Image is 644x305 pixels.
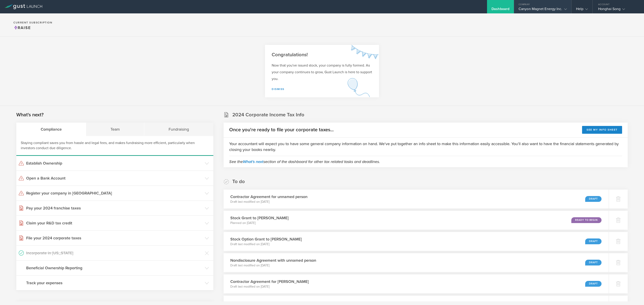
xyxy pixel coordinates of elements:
[224,253,609,272] div: Nondisclosure Agreement with unnamed personDraft last modified on [DATE]Draft
[224,232,609,251] div: Stock Option Grant to [PERSON_NAME]Draft last modified on [DATE]Draft
[26,175,203,181] h3: Open a Bank Account
[232,178,245,185] h2: To do
[585,260,602,265] div: Draft
[86,123,144,136] div: Team
[26,190,203,196] h3: Register your company in [GEOGRAPHIC_DATA]
[272,88,284,91] a: Dismiss
[232,112,304,118] h2: 2024 Corporate Income Tax Info
[26,235,203,241] h3: File your 2024 corporate taxes
[26,280,203,286] h3: Track your expenses
[224,211,609,230] div: Stock Grant to [PERSON_NAME]Planned on [DATE]Ready to Begin
[230,236,302,242] h3: Stock Option Grant to [PERSON_NAME]
[229,141,622,152] p: Your accountant will expect you to have some general company information on hand. We've put toget...
[243,159,263,164] a: What's next
[26,265,203,271] h3: Beneficial Ownership Reporting
[26,205,203,211] h3: Pay your 2024 franchise taxes
[13,21,52,24] h2: Current Subscription
[585,238,602,244] div: Draft
[571,217,602,223] div: Ready to Begin
[26,250,203,256] h3: Incorporate in [US_STATE]
[582,126,622,134] button: See my info sheet
[230,200,307,204] p: Draft last modified on [DATE]
[585,196,602,202] div: Draft
[576,7,588,13] div: Help
[272,62,372,82] p: Now that you've issued stock, your company is fully formed. As your company continues to grow, Gu...
[229,159,380,164] em: See the section of the dashboard for other tax related tasks and deadlines.
[230,284,309,289] p: Draft last modified on [DATE]
[26,220,203,226] h3: Claim your R&D tax credit
[230,257,316,263] h3: Nondisclosure Agreement with unnamed person
[230,242,302,247] p: Draft last modified on [DATE]
[519,7,567,13] div: Canyon Magnet Energy Inc.
[26,160,203,166] h3: Establish Ownership
[598,7,636,13] div: Honghai Song
[585,281,602,287] div: Draft
[230,194,307,200] h3: Contractor Agreement for unnamed person
[16,136,213,156] div: Staying compliant saves you from hassle and legal fees, and makes fundraising more efficient, par...
[16,112,44,118] h2: What's next?
[144,123,213,136] div: Fundraising
[272,52,372,58] h2: Congratulations!
[230,279,309,284] h3: Contractor Agreement for [PERSON_NAME]
[224,190,609,209] div: Contractor Agreement for unnamed personDraft last modified on [DATE]Draft
[16,123,86,136] div: Compliance
[224,274,609,293] div: Contractor Agreement for [PERSON_NAME]Draft last modified on [DATE]Draft
[230,263,316,268] p: Draft last modified on [DATE]
[491,7,509,13] div: Dashboard
[230,215,289,221] h3: Stock Grant to [PERSON_NAME]
[230,221,289,225] p: Planned on [DATE]
[229,127,334,133] h2: Once you're ready to file your corporate taxes...
[13,25,31,30] span: Raise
